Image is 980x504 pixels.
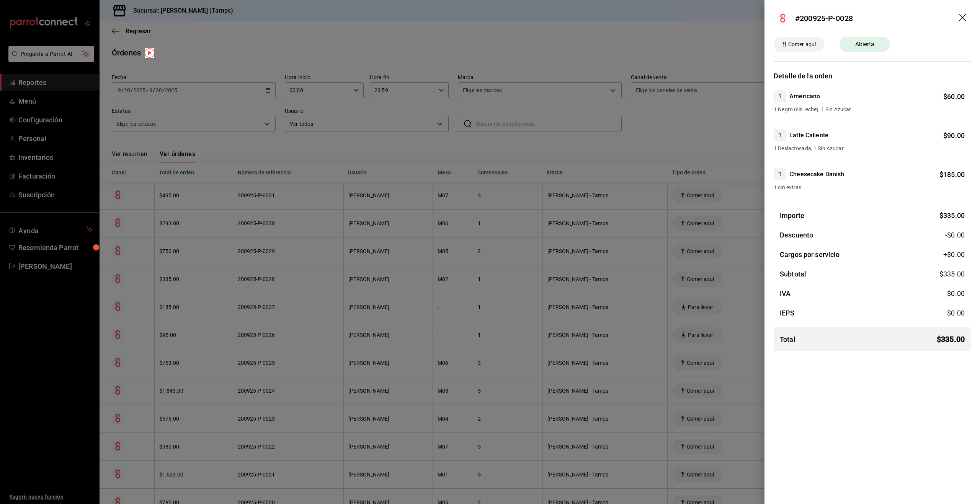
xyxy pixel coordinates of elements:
[774,170,786,179] span: 1
[780,269,806,279] h3: Subtotal
[789,170,844,179] h4: Cheesecake Danish
[774,184,965,192] span: 1 sin extras
[943,132,965,140] span: $ 90.00
[939,270,965,278] span: $ 335.00
[145,48,154,58] img: Tooltip marker
[780,308,795,318] h3: IEPS
[939,211,965,219] span: $ 335.00
[937,333,965,345] span: $ 335.00
[947,309,965,317] span: $ 0.00
[939,171,965,179] span: $ 185.00
[780,334,795,345] h3: Total
[774,131,786,140] span: 1
[780,230,813,240] h3: Descuento
[851,40,879,49] span: Abierta
[780,210,804,221] h3: Importe
[785,41,819,49] span: Comer aquí
[774,106,965,114] span: 1 Negro (sin leche), 1 Sin Azucar
[780,249,840,260] h3: Cargos por servicio
[947,289,965,298] span: $ 0.00
[789,131,828,140] h4: Latte Caliente
[959,14,968,23] button: drag
[795,13,853,24] div: #200925-P-0028
[774,92,786,101] span: 1
[774,145,965,153] span: 1 Deslactosada, 1 Sin Azucar
[789,92,820,101] h4: Americano
[780,288,791,299] h3: IVA
[774,71,971,81] h3: Detalle de la orden
[943,93,965,101] span: $ 60.00
[943,249,965,260] span: +$ 0.00
[945,230,965,240] span: -$0.00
